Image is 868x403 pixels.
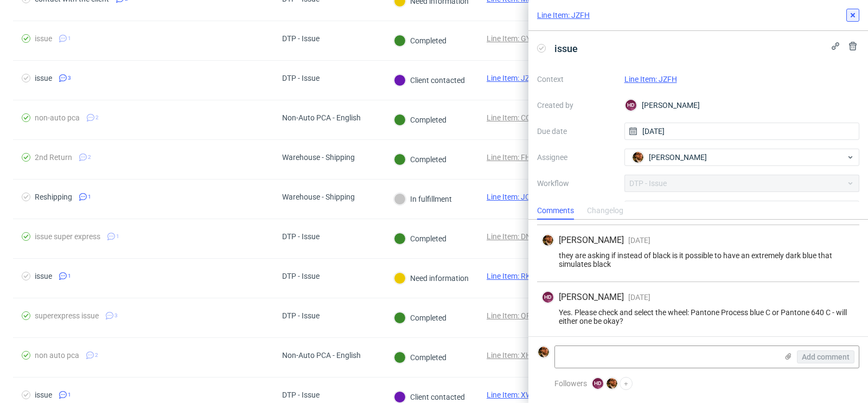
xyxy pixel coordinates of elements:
div: DTP - Issue [282,232,320,241]
span: 3 [68,74,71,82]
div: superexpress issue [35,311,99,320]
span: 1 [88,193,91,201]
a: Line Item: JZFH [624,75,677,84]
a: Line Item: COJM [487,113,542,122]
div: Non-Auto PCA - English [282,351,361,360]
span: [DATE] [628,293,650,302]
span: 2 [95,113,99,122]
div: Warehouse - Shipping [282,153,355,162]
label: Assignee [537,151,616,164]
div: DTP - Issue [282,311,320,320]
span: Followers [554,379,587,388]
a: Line Item: DNFI [487,232,538,241]
div: Completed [394,35,446,47]
div: Completed [394,153,446,165]
a: Line Item: FHHV [487,153,541,162]
div: Changelog [587,202,623,220]
img: Matteo Corsico [633,152,643,163]
div: issue [35,391,52,399]
a: Line Item: RKWK [487,272,542,280]
span: 3 [114,311,118,320]
a: Line Item: GYQF [487,34,540,43]
div: DTP - Issue [282,391,320,399]
label: Due date [537,125,616,138]
div: non auto pca [35,351,79,360]
div: issue [35,34,52,43]
a: Line Item: JZFH [537,10,590,21]
figcaption: HD [542,292,553,303]
div: Reshipping [35,193,72,201]
figcaption: HD [626,100,636,111]
div: DTP - Issue [282,74,320,82]
span: [PERSON_NAME] [559,234,624,246]
a: Line Item: XHHZ [487,351,541,360]
div: Completed [394,233,446,245]
div: Warehouse - Shipping [282,193,355,201]
span: 1 [116,232,119,241]
a: Line Item: JCZS [487,193,539,201]
div: Client contacted [394,74,465,86]
div: 2nd Return [35,153,72,162]
img: Matteo Corsico [542,235,553,246]
div: issue super express [35,232,100,241]
span: 1 [68,391,71,399]
div: they are asking if instead of black is it possible to have an extremely dark blue that simulates ... [541,251,855,268]
span: 1 [68,272,71,280]
span: 2 [95,351,98,360]
div: Client contacted [394,391,465,403]
span: [PERSON_NAME] [559,291,624,303]
div: non-auto pca [35,113,80,122]
img: Matteo Corsico [538,347,549,357]
div: issue [35,272,52,280]
div: Need information [394,272,469,284]
label: Workflow [537,177,616,190]
span: [PERSON_NAME] [649,152,707,163]
span: 1 [68,34,71,43]
span: issue [550,40,582,57]
a: Line Item: XWWU [487,391,544,399]
div: In fulfillment [394,193,452,205]
div: issue [35,74,52,82]
button: + [620,377,633,390]
label: Created by [537,99,616,112]
div: Completed [394,114,446,126]
span: 2 [88,153,91,162]
div: [PERSON_NAME] [624,97,860,114]
span: [DATE] [628,236,650,245]
img: Matteo Corsico [607,378,617,389]
div: Completed [394,312,446,324]
label: Context [537,73,616,86]
a: Line Item: JZFH [487,74,539,82]
div: Completed [394,351,446,363]
div: Non-Auto PCA - English [282,113,361,122]
a: Line Item: QRXT [487,311,540,320]
div: DTP - Issue [282,272,320,280]
div: Comments [537,202,574,220]
div: DTP - Issue [282,34,320,43]
div: Yes. Please check and select the wheel: Pantone Process blue C or Pantone 640 C - will either one... [541,308,855,325]
figcaption: HD [592,378,603,389]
